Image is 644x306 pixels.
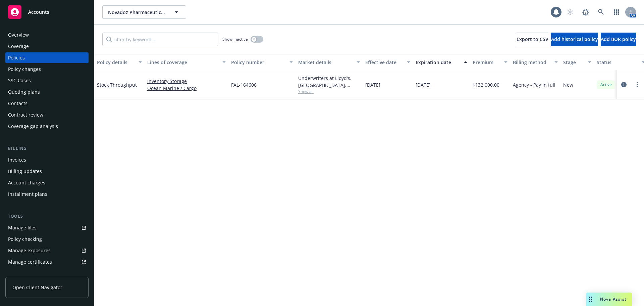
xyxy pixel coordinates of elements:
span: New [563,81,573,88]
div: Tools [5,213,89,220]
button: Export to CSV [517,33,548,46]
span: [DATE] [416,81,431,88]
div: Manage files [8,222,37,233]
span: Agency - Pay in full [513,81,555,88]
button: Add BOR policy [601,33,636,46]
a: Coverage [5,41,89,52]
div: Contract review [8,110,43,120]
button: Expiration date [413,54,470,70]
a: Coverage gap analysis [5,121,89,132]
div: Billing method [513,59,550,66]
span: Add BOR policy [601,36,636,42]
div: Underwriters at Lloyd's, [GEOGRAPHIC_DATA], [PERSON_NAME] of [GEOGRAPHIC_DATA], [PERSON_NAME] Cargo [298,75,360,89]
a: Search [594,5,608,19]
div: Coverage gap analysis [8,121,58,132]
a: Manage claims [5,268,89,279]
a: Accounts [5,3,89,21]
button: Novadoz Pharmaceuticals, Inc. [102,5,186,19]
button: Add historical policy [551,33,598,46]
a: Inventory Storage [147,78,226,85]
span: [DATE] [365,81,380,88]
a: Installment plans [5,189,89,200]
button: Nova Assist [586,293,632,306]
button: Market details [296,54,363,70]
span: Novadoz Pharmaceuticals, Inc. [108,9,166,16]
div: Policy number [231,59,285,66]
a: Quoting plans [5,87,89,97]
input: Filter by keyword... [102,33,218,46]
div: Overview [8,30,29,40]
button: Premium [470,54,510,70]
button: Policy details [94,54,145,70]
div: Manage claims [8,268,42,279]
a: Switch app [610,5,623,19]
a: Policy changes [5,64,89,75]
div: Installment plans [8,189,47,200]
a: Invoices [5,155,89,165]
span: Add historical policy [551,36,598,42]
div: Billing [5,145,89,152]
a: Manage certificates [5,257,89,267]
div: Lines of coverage [147,59,218,66]
button: Lines of coverage [145,54,228,70]
a: SSC Cases [5,75,89,86]
div: Policy details [97,59,135,66]
div: Contacts [8,98,28,109]
div: Market details [298,59,353,66]
div: Coverage [8,41,29,52]
div: Account charges [8,177,45,188]
div: Billing updates [8,166,42,177]
a: Ocean Marine / Cargo [147,85,226,92]
a: Stock Throughput [97,82,137,88]
div: SSC Cases [8,75,31,86]
span: Nova Assist [600,296,627,302]
div: Manage certificates [8,257,52,267]
div: Expiration date [416,59,460,66]
span: FAL-164606 [231,81,257,88]
a: Manage exposures [5,245,89,256]
a: Report a Bug [579,5,592,19]
div: Policy changes [8,64,41,75]
a: Account charges [5,177,89,188]
span: Accounts [28,9,49,15]
button: Policy number [228,54,296,70]
div: Drag to move [586,293,595,306]
a: Policy checking [5,234,89,245]
div: Invoices [8,155,26,165]
div: Manage exposures [8,245,51,256]
div: Policies [8,52,25,63]
div: Policy checking [8,234,42,245]
a: Contract review [5,110,89,120]
div: Premium [473,59,500,66]
span: Open Client Navigator [12,284,62,291]
div: Stage [563,59,584,66]
div: Quoting plans [8,87,40,97]
a: Contacts [5,98,89,109]
div: Status [597,59,638,66]
a: Manage files [5,222,89,233]
a: Billing updates [5,166,89,177]
a: Policies [5,52,89,63]
button: Stage [560,54,594,70]
div: Effective date [365,59,403,66]
button: Billing method [510,54,560,70]
span: Export to CSV [517,36,548,42]
button: Effective date [363,54,413,70]
a: circleInformation [620,81,628,89]
a: Start snowing [563,5,577,19]
a: Overview [5,30,89,40]
span: Show all [298,89,360,94]
span: $132,000.00 [473,81,499,88]
span: Show inactive [222,36,248,42]
span: Active [599,82,613,88]
a: more [633,81,641,89]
